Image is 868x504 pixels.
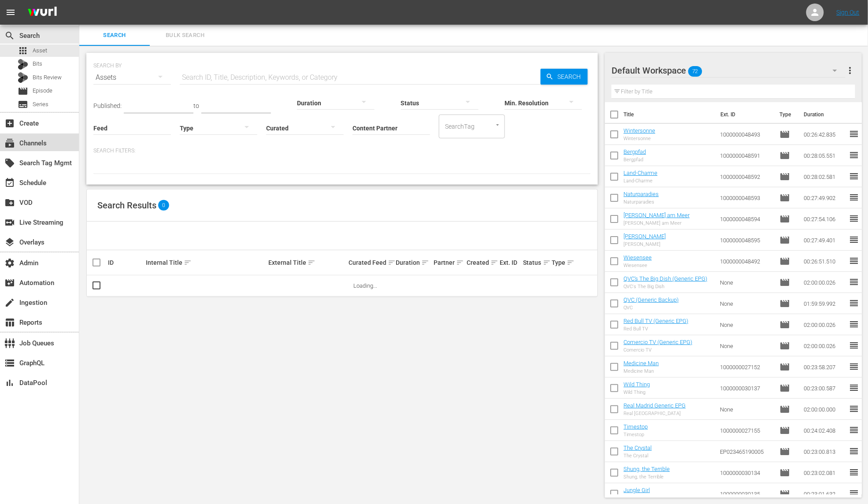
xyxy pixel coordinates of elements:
span: reorder [849,446,859,456]
a: Sign Out [837,9,860,16]
div: ID [108,259,143,266]
span: 0 [158,200,169,211]
a: Naturparadies [623,191,659,197]
td: 1000000030137 [716,378,776,399]
span: reorder [849,256,859,266]
span: reorder [849,319,859,330]
th: Duration [798,102,851,127]
span: Schedule [4,178,15,188]
span: Search [4,30,15,41]
span: reorder [849,234,859,245]
td: 02:00:00.026 [800,335,849,356]
div: [PERSON_NAME] am Meer [623,220,690,226]
div: Assets [93,65,171,90]
div: Default Workspace [612,58,846,83]
a: Comercio TV (Generic EPG) [623,339,692,345]
td: 00:27:49.401 [800,230,849,251]
span: reorder [849,171,859,182]
div: QVC [623,305,679,311]
div: External Title [268,257,346,268]
div: Naturparadies [623,199,659,205]
td: 1000000048592 [716,166,776,187]
span: Live Streaming [4,217,15,228]
span: Series [18,99,28,110]
span: reorder [849,192,859,203]
td: EP023465190005 [716,441,776,462]
span: Episode [779,214,790,224]
span: reorder [849,425,859,435]
td: 00:28:05.551 [800,145,849,166]
span: sort [543,259,551,267]
span: Episode [779,171,790,182]
span: Search [85,30,145,41]
td: 00:26:51.510 [800,251,849,272]
td: 00:27:54.106 [800,208,849,230]
div: Created [467,257,497,268]
button: Search [541,69,588,85]
td: None [716,293,776,314]
span: Loading... [353,282,377,289]
div: Wintersonne [623,136,655,141]
div: Bits [18,59,28,70]
a: [PERSON_NAME] am Meer [623,212,690,219]
div: Timestop [623,432,648,437]
span: sort [567,259,575,267]
td: None [716,272,776,293]
span: Episode [779,341,790,351]
span: Episode [779,193,790,203]
button: more_vert [845,60,855,81]
span: reorder [849,213,859,224]
span: VOD [4,197,15,208]
span: Channels [4,138,15,148]
a: Timestop [623,423,648,430]
span: DataPool [4,378,15,388]
a: Wild Thing [623,381,650,388]
div: Bergpfad [623,157,646,163]
td: 02:00:00.026 [800,272,849,293]
p: Search Filters: [93,147,591,155]
span: Episode [779,319,790,330]
span: Search [554,69,588,85]
span: reorder [849,129,859,139]
td: 1000000048594 [716,208,776,230]
span: Bulk Search [155,30,215,41]
a: The Crystal [623,445,652,451]
div: Medicine Man [623,368,659,374]
td: 02:00:00.000 [800,399,849,420]
td: 01:59:59.992 [800,293,849,314]
span: Job Queues [4,338,15,348]
span: Episode [779,446,790,457]
a: Red Bull TV (Generic EPG) [623,318,688,324]
span: reorder [849,404,859,414]
div: Status [523,257,549,268]
span: Search Results [97,200,156,211]
span: Bits [33,59,42,68]
td: 02:00:00.026 [800,314,849,335]
span: sort [421,259,429,267]
span: reorder [849,340,859,351]
img: ans4CAIJ8jUAAAAAAAAAAAAAAAAAAAAAAAAgQb4GAAAAAAAAAAAAAAAAAAAAAAAAJMjXAAAAAAAAAAAAAAAAAAAAAAAAgAT5G... [21,2,63,23]
span: Episode [779,489,790,499]
td: 00:24:02.408 [800,420,849,441]
div: Ext. ID [500,259,521,266]
div: Partner [434,257,464,268]
th: Ext. ID [715,102,774,127]
td: 1000000027155 [716,420,776,441]
span: Episode [779,150,790,161]
td: None [716,335,776,356]
span: sort [184,259,192,267]
span: Asset [18,45,28,56]
a: Wintersonne [623,127,655,134]
td: 00:23:58.207 [800,356,849,378]
span: Episode [779,425,790,436]
div: Red Bull TV [623,326,688,332]
span: Episode [779,362,790,372]
div: Real [GEOGRAPHIC_DATA] [623,411,686,416]
span: GraphQL [4,358,15,368]
div: Wild Thing [623,389,650,395]
td: 00:23:00.587 [800,378,849,399]
td: 1000000048492 [716,251,776,272]
td: 1000000027152 [716,356,776,378]
td: 1000000030134 [716,462,776,483]
div: Curated [349,259,370,266]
